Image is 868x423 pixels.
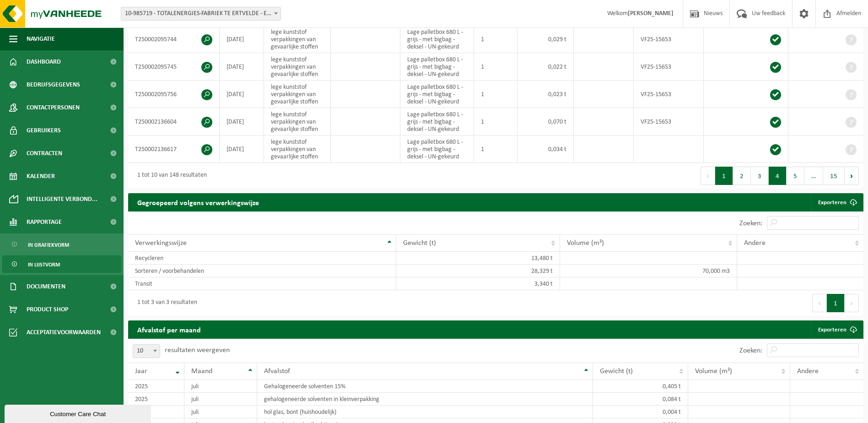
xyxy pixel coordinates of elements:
[27,50,61,73] span: Dashboard
[593,380,688,393] td: 0,405 t
[474,108,518,136] td: 1
[220,26,264,53] td: [DATE]
[128,108,220,136] td: T250002136604
[128,136,220,163] td: T250002136617
[2,236,121,253] a: In grafiekvorm
[133,345,160,358] span: 10
[474,53,518,81] td: 1
[27,321,101,344] span: Acceptatievoorwaarden
[128,393,184,406] td: 2025
[474,26,518,53] td: 1
[27,211,62,233] span: Rapportage
[811,193,863,211] a: Exporteren
[593,406,688,418] td: 0,004 t
[28,256,60,273] span: In lijstvorm
[474,81,518,108] td: 1
[396,252,560,265] td: 13,480 t
[396,277,560,290] td: 3,340 t
[474,136,518,163] td: 1
[184,406,257,418] td: juli
[133,344,160,358] span: 10
[560,265,737,277] td: 70,000 m3
[845,294,859,312] button: Next
[701,167,715,185] button: Previous
[733,167,751,185] button: 2
[184,380,257,393] td: juli
[827,294,845,312] button: 1
[628,10,674,17] strong: [PERSON_NAME]
[2,255,121,273] a: In lijstvorm
[27,275,65,298] span: Documenten
[27,298,68,321] span: Product Shop
[264,26,331,53] td: lege kunststof verpakkingen van gevaarlijke stoffen
[518,136,574,163] td: 0,034 t
[128,380,184,393] td: 2025
[634,108,704,136] td: VF25-15653
[257,380,593,393] td: Gehalogeneerde solventen 15%
[804,167,823,185] span: …
[264,368,290,375] span: Afvalstof
[220,136,264,163] td: [DATE]
[135,368,147,375] span: Jaar
[593,393,688,406] td: 0,084 t
[128,53,220,81] td: T250002095745
[739,220,762,227] label: Zoeken:
[396,265,560,277] td: 28,329 t
[257,406,593,418] td: hol glas, bont (huishoudelijk)
[751,167,769,185] button: 3
[518,108,574,136] td: 0,070 t
[184,393,257,406] td: juli
[27,96,80,119] span: Contactpersonen
[5,403,153,423] iframe: chat widget
[128,193,268,211] h2: Gegroepeerd volgens verwerkingswijze
[220,53,264,81] td: [DATE]
[128,320,210,338] h2: Afvalstof per maand
[257,393,593,406] td: gehalogeneerde solventen in kleinverpakking
[400,136,474,163] td: Lage palletbox 680 L - grijs - met bigbag - deksel - UN-gekeurd
[518,26,574,53] td: 0,029 t
[812,294,827,312] button: Previous
[27,73,80,96] span: Bedrijfsgegevens
[264,136,331,163] td: lege kunststof verpakkingen van gevaarlijke stoffen
[220,108,264,136] td: [DATE]
[128,406,184,418] td: 2025
[695,368,732,375] span: Volume (m³)
[744,239,766,247] span: Andere
[567,239,604,247] span: Volume (m³)
[128,26,220,53] td: T250002095744
[27,188,97,211] span: Intelligente verbond...
[133,295,197,311] div: 1 tot 3 van 3 resultaten
[220,81,264,108] td: [DATE]
[128,277,396,290] td: Transit
[27,27,55,50] span: Navigatie
[715,167,733,185] button: 1
[121,7,280,20] span: 10-985719 - TOTALENERGIES-FABRIEK TE ERTVELDE - ERTVELDE
[128,252,396,265] td: Recycleren
[634,81,704,108] td: VF25-15653
[739,347,762,354] label: Zoeken:
[264,81,331,108] td: lege kunststof verpakkingen van gevaarlijke stoffen
[634,26,704,53] td: VF25-15653
[787,167,804,185] button: 5
[403,239,436,247] span: Gewicht (t)
[165,347,230,354] label: resultaten weergeven
[128,81,220,108] td: T250002095756
[797,368,819,375] span: Andere
[27,119,61,142] span: Gebruikers
[264,108,331,136] td: lege kunststof verpakkingen van gevaarlijke stoffen
[135,239,187,247] span: Verwerkingswijze
[600,368,633,375] span: Gewicht (t)
[518,81,574,108] td: 0,023 t
[191,368,212,375] span: Maand
[27,165,55,188] span: Kalender
[128,265,396,277] td: Sorteren / voorbehandelen
[823,167,845,185] button: 15
[400,53,474,81] td: Lage palletbox 680 L - grijs - met bigbag - deksel - UN-gekeurd
[845,167,859,185] button: Next
[811,320,863,339] a: Exporteren
[769,167,787,185] button: 4
[133,168,207,184] div: 1 tot 10 van 148 resultaten
[28,236,69,254] span: In grafiekvorm
[400,108,474,136] td: Lage palletbox 680 L - grijs - met bigbag - deksel - UN-gekeurd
